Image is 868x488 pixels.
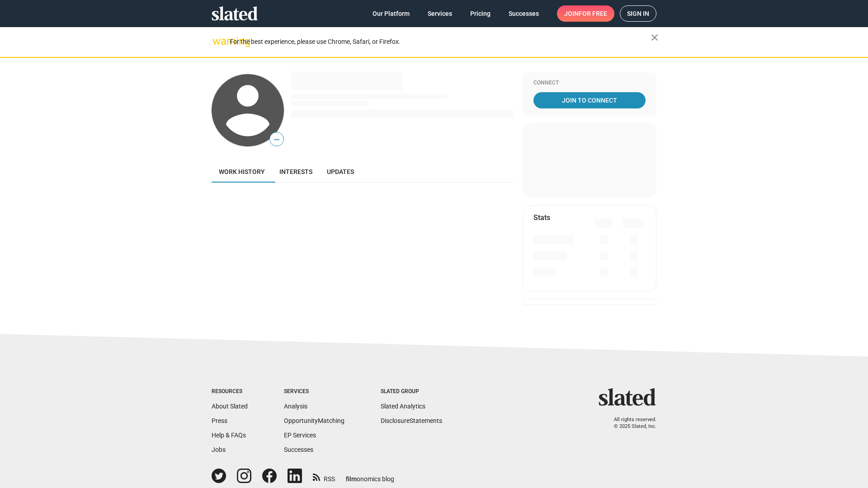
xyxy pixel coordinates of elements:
mat-card-title: Stats [533,213,550,222]
span: Successes [509,5,539,22]
a: Analysis [284,403,307,410]
a: RSS [313,469,335,483]
a: OpportunityMatching [284,417,344,424]
a: Services [420,5,459,22]
a: Interests [272,161,320,183]
a: EP Services [284,432,316,439]
span: Sign in [627,6,649,21]
span: for free [579,5,607,22]
a: DisclosureStatements [381,417,442,424]
span: Join To Connect [535,92,644,108]
div: Connect [533,80,646,87]
mat-icon: warning [212,36,223,47]
a: Slated Analytics [381,403,425,410]
a: Sign in [620,5,656,22]
a: Updates [320,161,361,183]
a: About Slated [212,403,248,410]
div: For the best experience, please use Chrome, Safari, or Firefox. [230,36,651,48]
a: Jobs [212,446,226,453]
span: film [346,475,357,483]
a: Joinfor free [557,5,614,22]
a: Successes [284,446,313,453]
a: filmonomics blog [346,468,394,483]
a: Work history [212,161,272,183]
a: Join To Connect [533,92,646,108]
a: Successes [501,5,546,22]
div: Resources [212,388,248,395]
mat-icon: close [649,32,660,43]
a: Pricing [463,5,498,22]
span: — [270,134,283,145]
a: Our Platform [365,5,417,22]
span: Join [564,5,607,22]
span: Updates [327,168,354,175]
a: Help & FAQs [212,432,246,439]
a: Press [212,417,227,424]
span: Our Platform [373,5,410,22]
span: Interests [279,168,312,175]
span: Pricing [470,5,491,22]
div: Services [284,388,344,395]
div: Slated Group [381,388,442,395]
span: Services [428,5,452,22]
span: Work history [219,168,265,175]
p: All rights reserved. © 2025 Slated, Inc. [604,417,656,430]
